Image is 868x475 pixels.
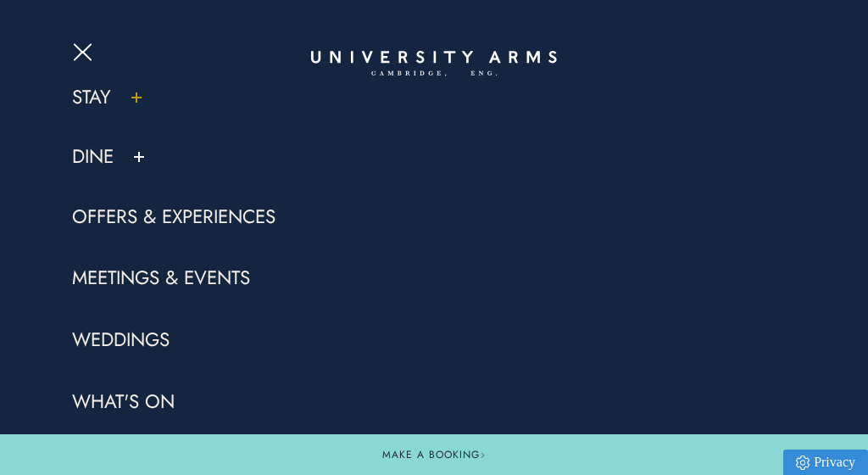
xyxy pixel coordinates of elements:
span: Make a Booking [382,447,486,462]
a: Privacy [783,450,868,475]
a: Weddings [72,327,170,353]
button: Open Menu [72,42,97,56]
img: Arrow icon [480,452,486,458]
a: Dine [72,144,114,170]
a: Offers & Experiences [72,204,275,230]
a: What's On [72,389,175,415]
a: Meetings & Events [72,265,250,291]
img: Privacy [796,455,810,470]
a: Home [311,51,557,77]
a: Stay [72,85,111,110]
button: Show/Hide Child Menu [128,89,145,106]
button: Show/Hide Child Menu [131,148,147,165]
